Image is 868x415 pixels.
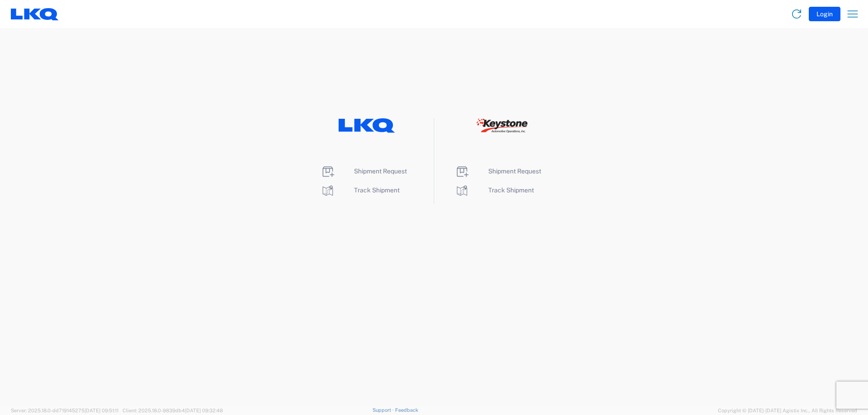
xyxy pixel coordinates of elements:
span: [DATE] 09:32:48 [185,408,223,413]
span: Server: 2025.18.0-dd719145275 [11,408,118,413]
span: Shipment Request [354,168,407,175]
a: Track Shipment [455,187,534,194]
a: Feedback [395,407,418,413]
a: Shipment Request [321,168,407,175]
a: Track Shipment [321,187,400,194]
span: Client: 2025.18.0-9839db4 [123,408,223,413]
a: Support [373,407,395,413]
span: Track Shipment [354,187,400,194]
a: Shipment Request [455,168,541,175]
span: Track Shipment [488,187,534,194]
span: [DATE] 09:51:11 [85,408,118,413]
span: Copyright © [DATE]-[DATE] Agistix Inc., All Rights Reserved [718,406,857,415]
span: Shipment Request [488,168,541,175]
button: Login [809,7,840,21]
